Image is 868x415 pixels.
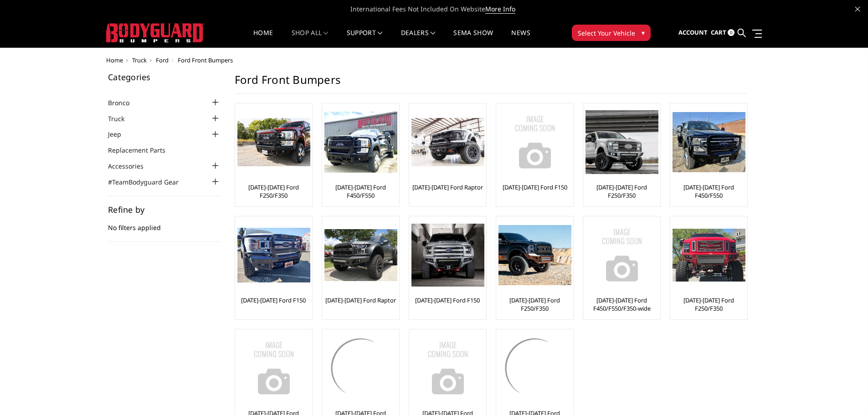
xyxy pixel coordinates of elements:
[108,161,155,171] a: Accessories
[586,219,658,292] img: No Image
[156,56,169,64] a: Ford
[415,296,480,304] a: [DATE]-[DATE] Ford F150
[511,30,530,47] a: News
[108,205,221,214] h5: Refine by
[241,296,306,304] a: [DATE]-[DATE] Ford F150
[253,30,273,47] a: Home
[108,145,177,155] a: Replacement Parts
[586,296,658,313] a: [DATE]-[DATE] Ford F450/F550/F350-wide
[411,332,484,405] a: No Image
[728,29,734,36] span: 0
[325,296,396,304] a: [DATE]-[DATE] Ford Raptor
[292,30,329,47] a: shop all
[106,23,204,42] img: BODYGUARD BUMPERS
[412,183,483,191] a: [DATE]-[DATE] Ford Raptor
[453,30,493,47] a: SEMA Show
[324,183,397,200] a: [DATE]-[DATE] Ford F450/F550
[503,183,567,191] a: [DATE]-[DATE] Ford F150
[498,296,571,313] a: [DATE]-[DATE] Ford F250/F350
[108,177,190,187] a: #TeamBodyguard Gear
[678,28,708,36] span: Account
[572,25,651,41] button: Select Your Vehicle
[108,98,141,108] a: Bronco
[108,73,221,81] h5: Categories
[178,56,233,64] span: Ford Front Bumpers
[498,106,571,179] a: No Image
[498,106,571,179] img: No Image
[673,183,745,200] a: [DATE]-[DATE] Ford F450/F550
[711,28,726,36] span: Cart
[642,28,645,37] span: ▾
[108,129,133,139] a: Jeep
[235,73,747,94] h1: Ford Front Bumpers
[586,219,658,292] a: No Image
[347,30,383,47] a: Support
[485,5,515,14] a: More Info
[411,332,484,405] img: No Image
[132,56,147,64] a: Truck
[106,56,123,64] a: Home
[673,296,745,313] a: [DATE]-[DATE] Ford F250/F350
[678,20,708,45] a: Account
[586,183,658,200] a: [DATE]-[DATE] Ford F250/F350
[108,205,221,242] div: No filters applied
[401,30,436,47] a: Dealers
[237,183,310,200] a: [DATE]-[DATE] Ford F250/F350
[237,332,310,405] img: No Image
[578,28,635,38] span: Select Your Vehicle
[711,20,734,45] a: Cart 0
[108,114,136,123] a: Truck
